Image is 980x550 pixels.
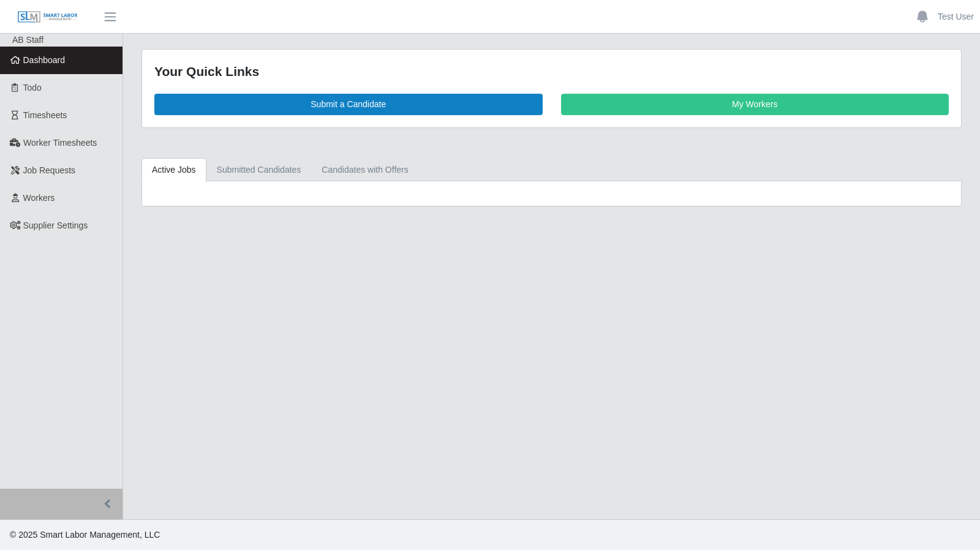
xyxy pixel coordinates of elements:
span: Supplier Settings [23,220,88,230]
span: © 2025 Smart Labor Management, LLC [10,530,160,540]
span: AB Staff [12,35,43,45]
a: Submit a Candidate [154,94,543,115]
img: SLM Logo [17,10,78,24]
span: Timesheets [23,110,67,120]
a: Submitted Candidates [206,158,312,182]
span: Job Requests [23,165,76,175]
a: Candidates with Offers [311,158,418,182]
span: Workers [23,193,55,203]
span: Todo [23,83,42,92]
span: Dashboard [23,55,66,65]
div: Your Quick Links [154,62,949,81]
span: Worker Timesheets [23,138,97,148]
a: Active Jobs [141,158,206,182]
a: My Workers [561,94,949,115]
a: Test User [938,10,974,23]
